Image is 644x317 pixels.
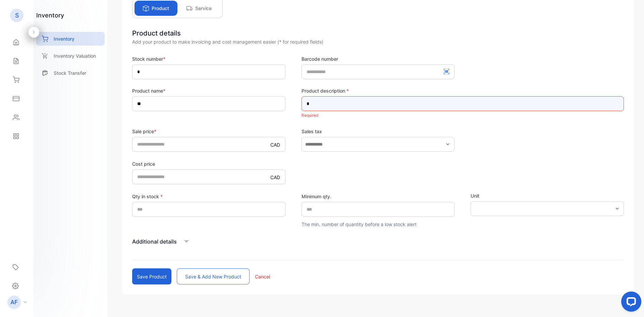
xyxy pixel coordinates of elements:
[132,160,285,167] label: Cost price
[132,87,285,94] label: Product name
[54,35,74,42] p: Inventory
[132,193,285,200] label: Qty in stock
[132,268,171,284] button: Save product
[54,69,86,76] p: Stock Transfer
[54,52,96,59] p: Inventory Valuation
[270,141,280,148] p: CAD
[132,28,624,38] div: Product details
[302,55,455,62] label: Barcode number
[255,273,270,280] p: Cancel
[177,268,250,284] button: Save & add new product
[302,193,455,200] label: Minimum qty.
[132,237,177,246] p: Additional details
[15,11,19,20] p: S
[36,32,105,46] a: Inventory
[132,38,624,45] div: Add your product to make invoicing and cost management easier (* for required fields)
[270,174,280,181] p: CAD
[36,66,105,80] a: Stock Transfer
[132,55,285,62] label: Stock number
[616,289,644,317] iframe: LiveChat chat widget
[152,5,169,12] p: Product
[132,128,285,135] label: Sale price
[302,128,455,135] label: Sales tax
[195,5,212,12] p: Service
[302,111,624,120] p: Required
[302,87,624,94] label: Product description
[471,192,624,199] label: Unit
[10,298,18,307] p: AF
[36,11,64,20] h1: inventory
[302,221,455,228] p: The min. number of quantity before a low stock alert
[36,49,105,63] a: Inventory Valuation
